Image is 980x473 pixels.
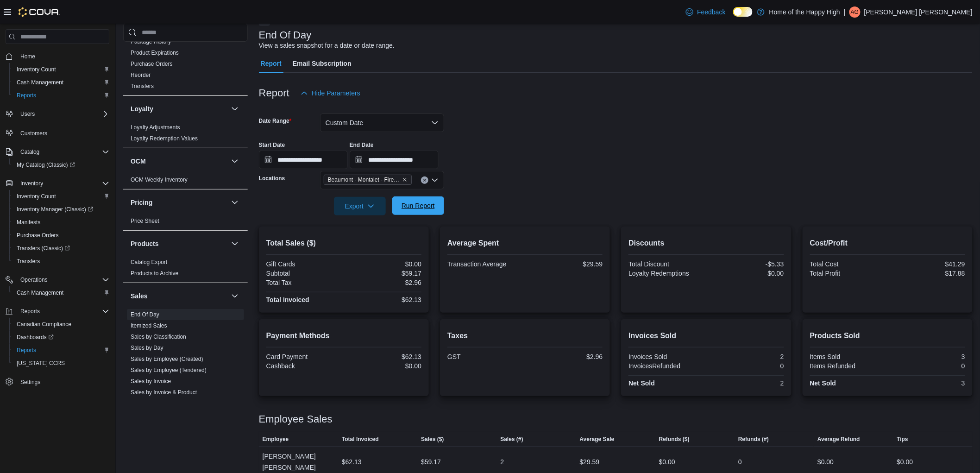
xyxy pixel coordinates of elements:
span: Loyalty Adjustments [131,124,180,131]
button: OCM [229,156,240,167]
span: Users [20,110,35,118]
span: Transfers (Classic) [13,243,109,254]
span: Inventory Count [17,193,56,200]
strong: Total Invoiced [266,296,309,303]
span: Cash Management [13,287,109,298]
span: Average Sale [580,435,615,443]
nav: Complex example [6,46,109,413]
a: Manifests [13,217,44,228]
h2: Cost/Profit [810,238,965,249]
h3: OCM [131,157,146,166]
div: Invoices Sold [628,353,704,360]
h3: Products [131,239,159,248]
div: Sales [123,309,248,468]
a: Home [17,51,39,62]
span: OCM Weekly Inventory [131,176,188,183]
div: Items Sold [810,353,886,360]
button: Operations [2,273,113,286]
span: Run Report [402,201,435,210]
span: Canadian Compliance [13,319,109,330]
div: $0.00 [817,456,834,467]
h2: Taxes [447,330,603,341]
button: Catalog [17,146,43,158]
span: Cash Management [17,79,63,86]
div: InvoicesRefunded [628,362,704,370]
button: Catalog [2,145,113,158]
span: Price Sheet [131,217,159,225]
span: Average Refund [817,435,860,443]
div: $2.96 [527,353,603,360]
div: Total Profit [810,270,886,277]
div: $0.00 [897,456,913,467]
div: -$5.33 [708,260,784,268]
div: 2 [708,379,784,387]
div: Items Refunded [810,362,886,370]
button: Cash Management [9,76,113,89]
span: Sales by Invoice [131,378,171,385]
button: Run Report [392,196,444,215]
div: GST [447,353,523,360]
label: Locations [259,175,285,182]
span: Sales by Classification [131,333,186,341]
span: [US_STATE] CCRS [17,359,65,367]
a: OCM Weekly Inventory [131,177,188,183]
span: Inventory Manager (Classic) [17,206,93,213]
button: Sales [131,291,227,301]
span: Purchase Orders [17,232,59,239]
span: Purchase Orders [131,60,173,68]
span: Purchase Orders [13,230,109,241]
button: Reports [17,306,44,317]
span: Beaumont - Montalet - Fire & Flower [328,175,400,184]
span: Report [261,54,282,73]
span: Total Invoiced [342,435,379,443]
h3: Pricing [131,198,152,207]
button: Inventory [2,177,113,190]
a: Cash Management [13,77,67,88]
h2: Discounts [628,238,784,249]
strong: Net Sold [810,379,836,387]
a: Transfers (Classic) [13,243,74,254]
button: Loyalty [229,103,240,114]
div: Total Cost [810,260,886,268]
a: Purchase Orders [13,230,63,241]
span: Sales by Invoice & Product [131,389,197,396]
div: Pricing [123,215,248,230]
span: Email Subscription [293,54,352,73]
button: Users [2,107,113,120]
button: Canadian Compliance [9,318,113,331]
span: Reorder [131,71,151,79]
span: Settings [17,376,109,388]
a: Inventory Manager (Classic) [9,203,113,216]
a: Dashboards [9,331,113,344]
div: $29.59 [527,260,603,268]
span: Itemized Sales [131,322,167,329]
div: View a sales snapshot for a date or date range. [259,41,395,50]
span: Reports [20,308,40,315]
a: My Catalog (Classic) [13,159,79,170]
div: Loyalty [123,122,248,148]
span: Hide Parameters [312,88,360,98]
span: Sales by Employee (Tendered) [131,366,207,374]
div: $62.13 [346,296,421,303]
span: Catalog [17,146,109,158]
a: Sales by Invoice [131,378,171,385]
button: Cash Management [9,286,113,299]
a: Feedback [682,3,729,21]
button: Hide Parameters [297,84,364,102]
button: Reports [9,344,113,357]
label: Date Range [259,117,292,125]
a: Inventory Manager (Classic) [13,204,97,215]
div: $2.96 [346,279,421,286]
div: 2 [500,456,504,467]
div: $0.00 [708,270,784,277]
span: Employee [263,435,289,443]
button: Inventory [17,178,47,189]
p: | [844,6,846,18]
span: Inventory Count [13,64,109,75]
button: Products [131,239,227,248]
span: Users [17,108,109,120]
span: Cash Management [13,77,109,88]
span: Customers [17,127,109,139]
button: Purchase Orders [9,229,113,242]
span: Reports [17,306,109,317]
